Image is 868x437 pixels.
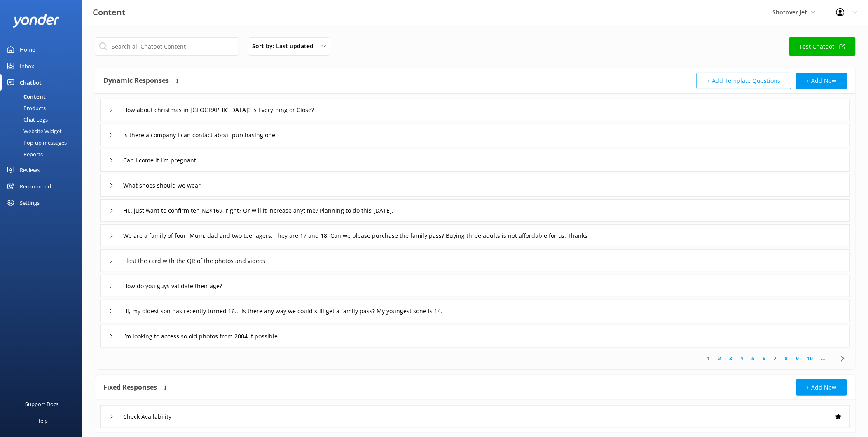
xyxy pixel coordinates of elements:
a: 8 [781,355,792,362]
img: yonder-white-logo.png [12,14,60,28]
a: 7 [770,355,781,362]
div: Chat Logs [5,114,48,125]
span: Sort by: Last updated [252,42,318,51]
div: Content [5,91,46,102]
h4: Fixed Responses [103,379,157,396]
button: + Add New [796,73,847,89]
div: Support Docs [26,396,59,412]
button: + Add Template Questions [697,73,791,89]
div: Reports [5,148,43,160]
h3: Content [93,6,125,19]
div: Products [5,102,46,114]
div: Inbox [20,58,34,74]
button: + Add New [796,379,847,396]
a: Chat Logs [5,114,82,125]
a: Website Widget [5,125,82,137]
div: Website Widget [5,125,62,137]
div: Reviews [20,162,40,178]
div: Pop-up messages [5,137,67,148]
div: Home [20,41,35,58]
a: 4 [737,355,748,362]
div: Settings [20,195,40,211]
a: 3 [725,355,737,362]
a: 1 [703,355,714,362]
a: Test Chatbot [789,37,856,56]
span: ... [817,355,829,362]
a: 10 [803,355,817,362]
span: Shotover Jet [773,8,807,16]
div: Help [36,412,48,429]
a: 5 [748,355,759,362]
input: Search all Chatbot Content [95,37,239,56]
a: 2 [714,355,725,362]
h4: Dynamic Responses [103,73,169,89]
div: Chatbot [20,74,42,91]
a: 9 [792,355,803,362]
div: Recommend [20,178,51,195]
a: Pop-up messages [5,137,82,148]
a: 6 [759,355,770,362]
a: Reports [5,148,82,160]
a: Content [5,91,82,102]
a: Products [5,102,82,114]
